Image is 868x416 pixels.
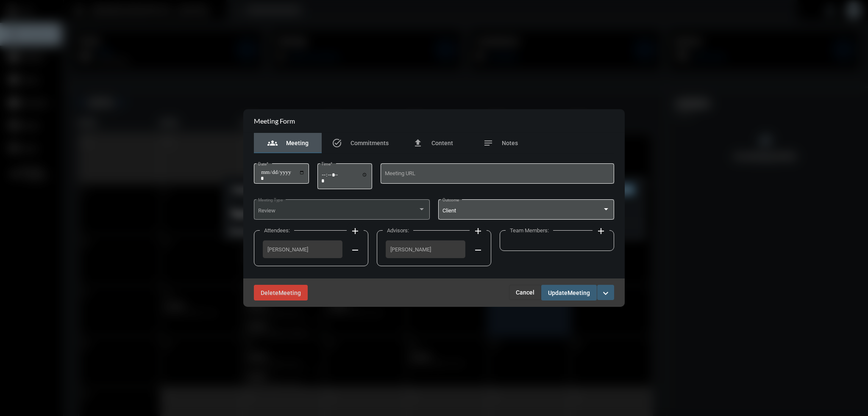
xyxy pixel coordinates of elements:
[473,226,483,236] mat-icon: add
[516,289,534,296] span: Cancel
[431,140,453,146] span: Content
[502,140,518,146] span: Notes
[548,289,568,296] span: Update
[509,285,541,300] button: Cancel
[568,289,590,296] span: Meeting
[541,285,597,300] button: UpdateMeeting
[473,245,483,255] mat-icon: remove
[261,289,278,296] span: Delete
[254,117,295,125] h2: Meeting Form
[413,138,423,148] mat-icon: file_upload
[351,140,389,146] span: Commitments
[260,227,294,234] label: Attendees:
[258,207,275,214] span: Review
[601,288,611,298] mat-icon: expand_more
[332,138,342,148] mat-icon: task_alt
[254,285,308,300] button: DeleteMeeting
[596,226,606,236] mat-icon: add
[506,227,553,234] label: Team Members:
[383,227,413,234] label: Advisors:
[278,289,301,296] span: Meeting
[350,245,360,255] mat-icon: remove
[267,246,338,253] span: [PERSON_NAME]
[267,138,278,148] mat-icon: groups
[390,246,461,253] span: [PERSON_NAME]
[286,140,309,146] span: Meeting
[442,207,456,214] span: Client
[350,226,360,236] mat-icon: add
[483,138,493,148] mat-icon: notes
